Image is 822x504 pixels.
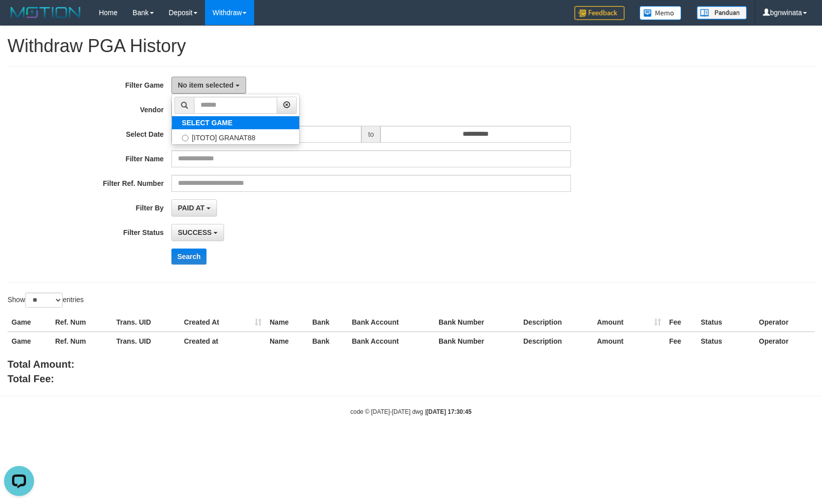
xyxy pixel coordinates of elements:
th: Operator [755,332,814,350]
span: PAID AT [178,204,204,212]
img: Feedback.jpg [574,6,625,20]
h1: Withdraw PGA History [8,36,814,56]
button: Search [171,248,207,265]
label: [ITOTO] GRANAT88 [172,129,299,144]
th: Game [8,332,51,350]
small: code © [DATE]-[DATE] dwg | [350,408,472,415]
th: Bank Account [348,332,435,350]
th: Bank [308,332,348,350]
input: [ITOTO] GRANAT88 [182,135,188,141]
b: SELECT GAME [182,119,233,127]
label: Show entries [8,293,84,308]
th: Trans. UID [112,313,180,332]
th: Status [697,332,755,350]
th: Fee [665,313,697,332]
img: panduan.png [697,6,747,20]
span: SUCCESS [178,228,212,236]
button: PAID AT [171,199,217,216]
th: Name [266,313,308,332]
img: MOTION_logo.png [8,5,84,20]
b: Total Amount: [8,359,74,370]
b: Total Fee: [8,373,54,384]
a: SELECT GAME [172,116,299,129]
th: Created at [180,332,266,350]
th: Amount [593,332,665,350]
th: Operator [755,313,814,332]
th: Bank [308,313,348,332]
img: Button%20Memo.svg [640,6,682,20]
th: Name [266,332,308,350]
th: Bank Account [348,313,435,332]
button: SUCCESS [171,224,225,241]
strong: [DATE] 17:30:45 [427,408,472,415]
select: Showentries [25,293,63,308]
th: Trans. UID [112,332,180,350]
th: Bank Number [435,332,519,350]
span: to [361,126,380,143]
th: Ref. Num [51,313,112,332]
button: Open LiveChat chat widget [4,4,34,34]
th: Game [8,313,51,332]
th: Fee [665,332,697,350]
th: Description [519,332,593,350]
th: Ref. Num [51,332,112,350]
span: No item selected [178,81,234,89]
button: No item selected [171,77,246,94]
th: Amount [593,313,665,332]
th: Created At [180,313,266,332]
th: Description [519,313,593,332]
th: Status [697,313,755,332]
th: Bank Number [435,313,519,332]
